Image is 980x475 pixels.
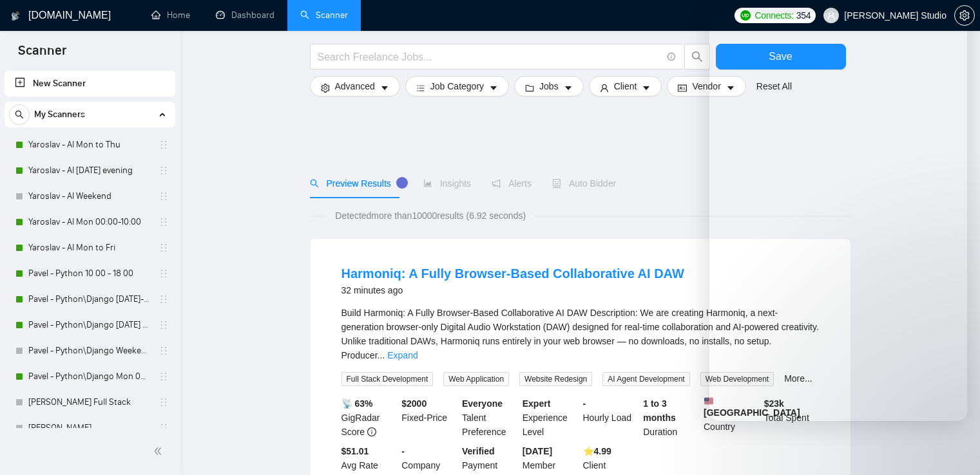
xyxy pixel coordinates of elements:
span: Preview Results [310,178,403,189]
img: upwork-logo.png [740,10,751,21]
b: ⭐️ 4.99 [583,446,611,456]
b: Verified [462,446,495,456]
b: Everyone [462,398,503,409]
span: Full Stack Development [341,372,434,386]
span: search [310,179,319,188]
img: logo [11,6,20,26]
a: [PERSON_NAME] Full Stack [28,389,151,415]
div: Fixed-Price [399,396,459,439]
div: GigRadar Score [339,396,399,439]
span: info-circle [367,427,376,436]
span: AI Agent Development [602,372,689,386]
a: Expand [387,350,418,360]
a: dashboardDashboard [216,10,274,21]
span: holder [159,397,169,407]
span: My Scanners [34,102,85,127]
button: folderJobscaret-down [514,76,584,97]
span: user [600,83,609,93]
span: Client [614,79,637,93]
iframe: Intercom live chat [936,431,967,462]
a: Yaroslav - AI [DATE] evening [28,158,151,183]
span: idcard [678,83,687,93]
span: robot [552,179,561,188]
div: Experience Level [520,396,581,439]
a: [PERSON_NAME] [28,415,151,441]
span: holder [159,243,169,253]
b: $ 2000 [401,398,427,409]
span: notification [492,179,501,188]
a: Pavel - Python\Django [DATE]-[DATE] 18:00 - 10:00 [28,286,151,312]
span: holder [159,346,169,356]
span: holder [159,191,169,201]
a: Yaroslav - AI Mon to Fri [28,235,151,261]
li: New Scanner [5,71,175,97]
div: 32 minutes ago [341,283,684,298]
iframe: Intercom live chat [709,13,967,421]
button: userClientcaret-down [589,76,662,97]
b: 1 to 3 months [643,398,676,423]
b: 📡 63% [341,398,373,409]
button: settingAdvancedcaret-down [310,76,400,97]
span: holder [159,320,169,330]
span: holder [159,268,169,279]
span: caret-down [489,83,498,93]
span: double-left [153,445,166,458]
img: 🇺🇸 [704,396,713,405]
button: search [9,104,30,125]
a: Yaroslav - AI Mon to Thu [28,132,151,158]
div: Tooltip anchor [396,177,408,189]
span: Auto Bidder [552,178,616,189]
a: Pavel - Python 10 00 - 18 00 [28,261,151,286]
a: Pavel - Python\Django Weekends [28,338,151,364]
span: ... [378,350,385,360]
b: $51.01 [341,446,369,456]
a: homeHome [151,10,190,21]
span: Job Category [430,79,484,93]
span: search [685,51,709,62]
span: info-circle [668,53,676,61]
b: - [583,398,586,409]
a: Pavel - Python\Django Mon 00:00 - 10:00 [28,364,151,389]
input: Search Freelance Jobs... [318,49,662,65]
b: [DATE] [523,446,552,456]
div: Talent Preference [459,396,520,439]
span: search [10,110,29,119]
span: Build Harmoniq: A Fully Browser-Based Collaborative AI DAW Description: We are creating Harmoniq,... [341,308,819,360]
a: setting [954,10,975,21]
button: setting [954,5,975,26]
a: Harmoniq: A Fully Browser-Based Collaborative AI DAW [341,266,684,281]
span: caret-down [564,83,573,93]
span: holder [159,217,169,227]
button: idcardVendorcaret-down [667,76,745,97]
a: searchScanner [300,10,348,21]
span: Alerts [492,178,532,189]
span: bars [416,83,425,93]
span: setting [321,83,330,93]
span: holder [159,140,169,150]
span: Vendor [692,79,720,93]
span: area-chart [423,179,432,188]
button: barsJob Categorycaret-down [405,76,509,97]
a: New Scanner [15,71,165,97]
span: Website Redesign [519,372,592,386]
span: holder [159,165,169,176]
a: Yaroslav - AI Weekend [28,183,151,209]
span: folder [525,83,534,93]
span: caret-down [380,83,389,93]
span: Web Application [443,372,509,386]
span: holder [159,371,169,382]
span: Jobs [539,79,559,93]
span: Detected more than 10000 results (6.92 seconds) [326,209,535,223]
div: Country [701,396,762,439]
a: Yaroslav - AI Mon 00:00-10:00 [28,209,151,235]
div: Duration [640,396,701,439]
span: holder [159,294,169,304]
span: Advanced [335,79,375,93]
div: Build Harmoniq: A Fully Browser-Based Collaborative AI DAW Description: We are creating Harmoniq,... [341,306,820,362]
span: Connects: [754,8,793,23]
span: Insights [423,178,471,189]
span: Scanner [8,41,77,68]
button: search [684,44,710,70]
span: holder [159,423,169,433]
b: Expert [523,398,551,409]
